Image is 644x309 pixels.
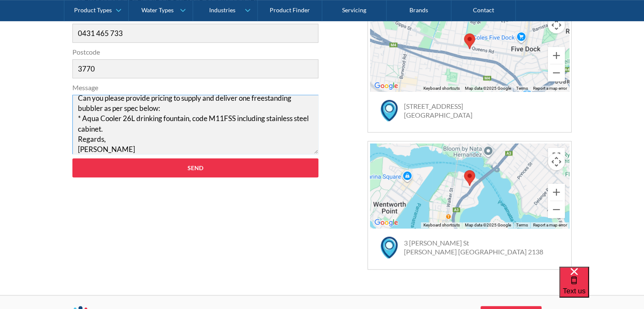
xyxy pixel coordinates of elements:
[516,86,528,91] a: Terms (opens in new tab)
[72,47,319,57] label: Postcode
[372,217,400,228] img: Google
[72,83,319,93] label: Message
[404,102,473,119] a: [STREET_ADDRESS][GEOGRAPHIC_DATA]
[464,170,475,186] div: Map pin
[464,223,511,227] span: Map data ©2025 Google
[548,64,565,81] button: Zoom out
[548,201,565,218] button: Zoom out
[381,100,398,121] img: map marker icon
[423,86,459,91] button: Keyboard shortcuts
[548,184,565,201] button: Zoom in
[372,80,400,91] a: Open this area in Google Maps (opens a new window)
[74,7,112,14] div: Product Types
[548,17,565,33] button: Map camera controls
[423,222,459,228] button: Keyboard shortcuts
[533,223,567,227] a: Report a map error
[464,33,475,49] div: Map pin
[404,239,543,256] a: 3 [PERSON_NAME] St[PERSON_NAME] [GEOGRAPHIC_DATA] 2138
[372,217,400,228] a: Open this area in Google Maps (opens a new window)
[372,80,400,91] img: Google
[559,267,644,309] iframe: podium webchat widget bubble
[533,86,567,91] a: Report a map error
[548,153,565,170] button: Map camera controls
[548,47,565,64] button: Zoom in
[141,7,174,14] div: Water Types
[381,237,398,258] img: map marker icon
[209,7,235,14] div: Industries
[548,148,565,165] button: Toggle fullscreen view
[516,223,528,227] a: Terms (opens in new tab)
[72,158,319,177] input: Send
[464,86,511,91] span: Map data ©2025 Google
